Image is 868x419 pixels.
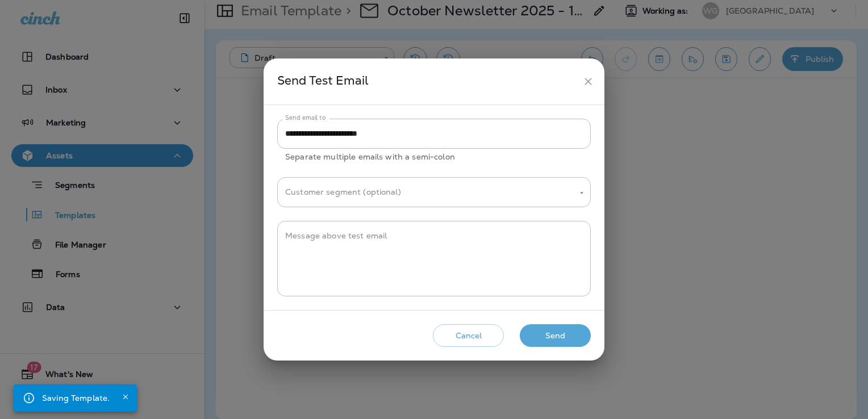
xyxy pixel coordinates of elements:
label: Send email to [285,114,325,122]
button: close [578,71,599,92]
button: Close [119,390,132,404]
div: Send Test Email [277,71,578,92]
button: Cancel [433,324,504,347]
p: Separate multiple emails with a semi-colon [285,150,583,164]
button: Open [577,188,587,198]
button: Send [520,324,591,347]
div: Saving Template. [42,388,110,408]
